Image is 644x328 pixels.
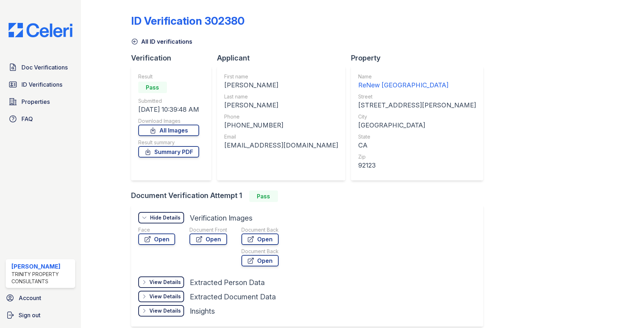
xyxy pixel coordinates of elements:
[249,190,278,202] div: Pass
[21,115,33,123] span: FAQ
[138,139,199,146] div: Result summary
[11,271,72,285] div: Trinity Property Consultants
[3,23,78,37] img: CE_Logo_Blue-a8612792a0a2168367f1c8372b55b34899dd931a85d93a1a3d3e32e68fde9ad4.png
[614,299,637,321] iframe: chat widget
[138,233,175,245] a: Open
[149,279,181,286] div: View Details
[138,226,175,233] div: Face
[189,233,227,245] a: Open
[131,190,489,202] div: Document Verification Attempt 1
[224,80,338,90] div: [PERSON_NAME]
[21,80,62,89] span: ID Verifications
[149,293,181,300] div: View Details
[241,226,279,233] div: Document Back
[6,112,75,126] a: FAQ
[224,133,338,140] div: Email
[358,73,476,80] div: Name
[224,100,338,110] div: [PERSON_NAME]
[358,73,476,90] a: Name ReNew [GEOGRAPHIC_DATA]
[351,53,489,63] div: Property
[6,95,75,109] a: Properties
[11,262,72,271] div: [PERSON_NAME]
[190,278,265,288] div: Extracted Person Data
[19,311,40,319] span: Sign out
[19,294,41,302] span: Account
[190,213,253,223] div: Verification Images
[131,53,217,63] div: Verification
[224,140,338,150] div: [EMAIL_ADDRESS][DOMAIN_NAME]
[217,53,351,63] div: Applicant
[241,248,279,255] div: Document Back
[3,308,78,322] a: Sign out
[190,306,215,316] div: Insights
[358,140,476,150] div: CA
[358,120,476,130] div: [GEOGRAPHIC_DATA]
[150,214,181,221] div: Hide Details
[3,291,78,305] a: Account
[138,117,199,125] div: Download Images
[138,105,199,115] div: [DATE] 10:39:48 AM
[358,93,476,100] div: Street
[138,97,199,105] div: Submitted
[138,73,199,80] div: Result
[21,63,68,72] span: Doc Verifications
[224,93,338,100] div: Last name
[241,255,279,266] a: Open
[190,292,276,302] div: Extracted Document Data
[224,120,338,130] div: [PHONE_NUMBER]
[149,307,181,314] div: View Details
[138,82,167,93] div: Pass
[241,233,279,245] a: Open
[358,100,476,110] div: [STREET_ADDRESS][PERSON_NAME]
[224,113,338,120] div: Phone
[131,14,245,27] div: ID Verification 302380
[138,125,199,136] a: All Images
[131,37,192,46] a: All ID verifications
[189,226,227,233] div: Document Front
[358,153,476,160] div: Zip
[21,97,50,106] span: Properties
[358,133,476,140] div: State
[358,80,476,90] div: ReNew [GEOGRAPHIC_DATA]
[6,77,75,92] a: ID Verifications
[358,160,476,170] div: 92123
[138,146,199,158] a: Summary PDF
[6,60,75,74] a: Doc Verifications
[224,73,338,80] div: First name
[358,113,476,120] div: City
